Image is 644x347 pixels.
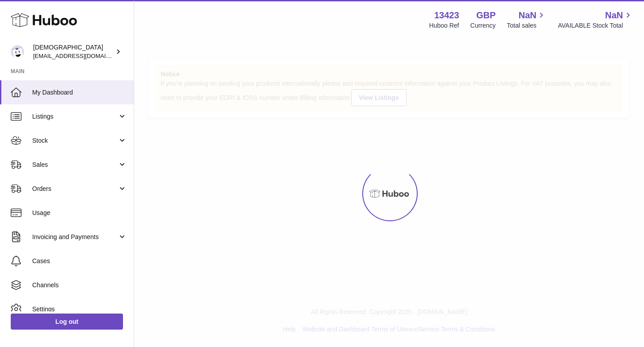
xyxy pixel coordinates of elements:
span: Channels [32,281,127,289]
img: olgazyuz@outlook.com [11,45,24,58]
span: AVAILABLE Stock Total [558,21,633,30]
span: NaN [605,9,623,21]
a: NaN Total sales [507,9,547,30]
span: My Dashboard [32,88,127,97]
strong: GBP [476,9,496,21]
span: Stock [32,136,118,145]
span: Listings [32,112,118,121]
span: Settings [32,305,127,314]
div: Currency [470,21,496,30]
span: Cases [32,257,127,265]
div: Huboo Ref [429,21,459,30]
span: Total sales [507,21,547,30]
div: [DEMOGRAPHIC_DATA] [33,43,114,60]
span: Sales [32,161,118,169]
a: NaN AVAILABLE Stock Total [558,9,633,30]
span: [EMAIL_ADDRESS][DOMAIN_NAME] [33,52,131,59]
span: NaN [518,9,536,21]
span: Invoicing and Payments [32,233,118,241]
strong: 13423 [434,9,459,21]
a: Log out [11,314,123,330]
span: Orders [32,185,118,193]
span: Usage [32,209,127,217]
